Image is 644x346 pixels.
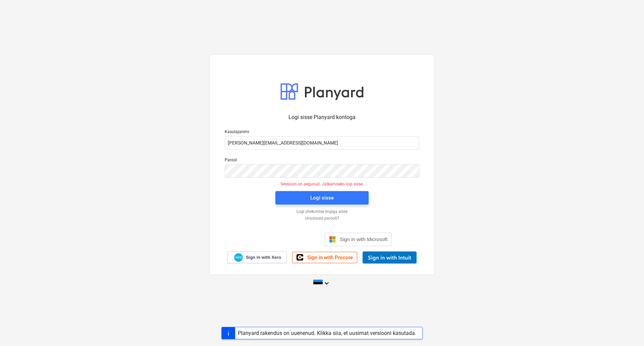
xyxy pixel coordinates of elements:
span: Sign in with Xero [246,254,281,261]
a: Sign in with Procore [292,252,357,263]
p: Kasutajanimi [225,129,419,136]
a: Sign in with Xero [227,251,287,263]
i: keyboard_arrow_down [323,279,331,287]
p: Logi sisse Planyard kontoga [225,113,419,121]
input: Kasutajanimi [225,136,419,150]
span: Sign in with Microsoft [340,236,387,242]
button: Logi sisse [275,191,369,205]
div: Planyard rakendus on uuenenud. Klikka siia, et uusimat versiooni kasutada. [238,330,416,336]
a: Logi ühekordse lingiga sisse [221,209,423,215]
a: Unustasid parooli? [221,216,423,221]
img: Xero logo [234,253,243,262]
p: Parool [225,158,419,164]
p: Sessioon on aegunud. Jätkamiseks logi sisse. [221,182,423,187]
span: Sign in with Procore [307,254,353,261]
div: Logi sisse [310,193,334,202]
img: Microsoft logo [329,236,336,243]
iframe: Sign in with Google Button [249,232,323,247]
